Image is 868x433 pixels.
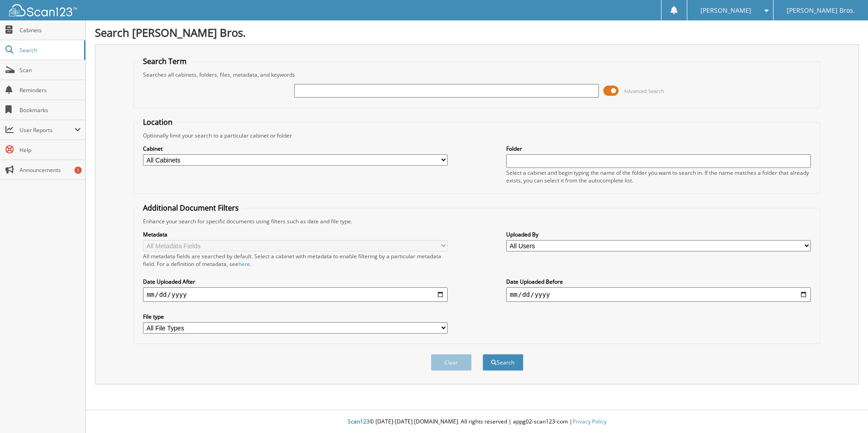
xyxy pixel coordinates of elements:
legend: Additional Document Filters [138,203,243,213]
span: [PERSON_NAME] [700,8,751,13]
label: Date Uploaded After [143,278,448,285]
label: File type [143,313,448,320]
span: Reminders [20,86,81,94]
div: Enhance your search for specific documents using filters such as date and file type. [138,217,815,225]
input: end [506,287,811,302]
span: Cabinets [20,26,81,34]
legend: Location [138,117,177,127]
h1: Search [PERSON_NAME] Bros. [95,25,859,40]
a: here [238,260,250,268]
label: Date Uploaded Before [506,278,811,285]
span: User Reports [20,126,74,134]
div: © [DATE]-[DATE] [DOMAIN_NAME]. All rights reserved | appg02-scan123-com | [86,411,868,433]
a: Privacy Policy [572,418,607,425]
div: All metadata fields are searched by default. Select a cabinet with metadata to enable filtering b... [143,252,448,268]
div: Searches all cabinets, folders, files, metadata, and keywords [138,71,815,79]
button: Clear [431,354,472,371]
div: Select a cabinet and begin typing the name of the folder you want to search in. If the name match... [506,169,811,184]
legend: Search Term [138,56,191,66]
img: scan123-logo-white.svg [9,4,77,16]
span: Search [20,46,79,54]
span: Help [20,146,81,154]
button: Search [483,354,523,371]
label: Cabinet [143,145,448,153]
input: start [143,287,448,302]
label: Metadata [143,231,448,238]
span: Scan123 [348,418,370,425]
span: Announcements [20,166,81,174]
div: Optionally limit your search to a particular cabinet or folder [138,132,815,139]
span: Advanced Search [624,88,664,94]
label: Folder [506,145,811,153]
label: Uploaded By [506,231,811,238]
span: Bookmarks [20,106,81,114]
div: 1 [74,167,82,174]
iframe: Chat Widget [823,389,868,433]
span: [PERSON_NAME] Bros. [787,8,855,13]
span: Scan [20,66,81,74]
